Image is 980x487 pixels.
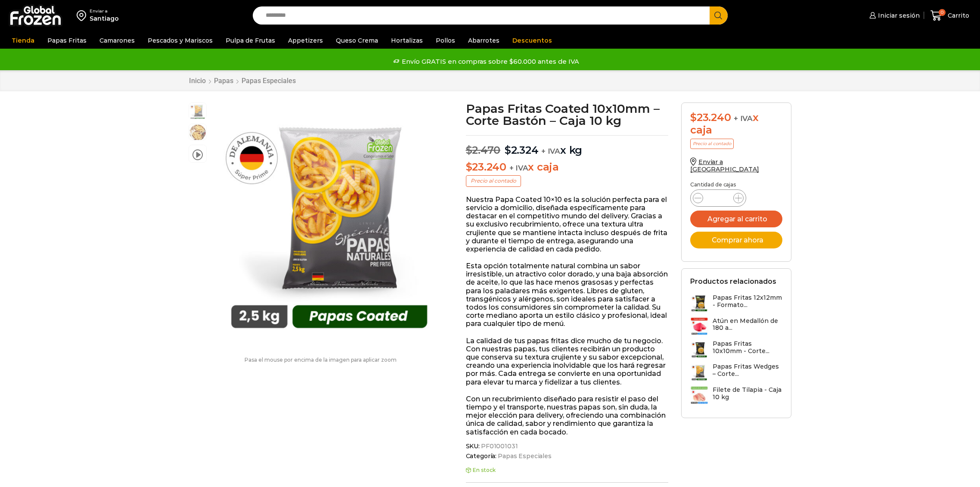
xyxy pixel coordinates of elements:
[466,337,669,386] p: La calidad de tus papas fritas dice mucho de tu negocio. Con nuestras papas, tus clientes recibir...
[713,363,782,378] h3: Papas Fritas Wedges – Corte...
[690,139,734,149] p: Precio al contado
[466,102,669,127] h1: Papas Fritas Coated 10x10mm – Corte Bastón – Caja 10 kg
[466,395,669,436] p: Con un recubrimiento diseñado para resistir el paso del tiempo y el transporte, nuestras papas so...
[214,77,234,85] a: Papas
[505,144,511,156] span: $
[7,32,39,49] a: Tienda
[713,294,782,309] h3: Papas Fritas 12x12mm - Formato...
[189,357,453,363] p: Pasa el mouse por encima de la imagen para aplicar zoom
[211,102,447,339] img: coated
[466,453,669,460] span: Categoría:
[466,144,472,156] span: $
[90,8,119,14] div: Enviar a
[387,32,427,49] a: Hortalizas
[90,14,119,23] div: Santiago
[466,467,669,473] p: En stock
[690,182,782,188] p: Cantidad de cajas
[509,164,528,172] span: + IVA
[690,111,697,124] span: $
[710,192,726,204] input: Product quantity
[946,11,969,20] span: Carrito
[221,32,279,49] a: Pulpa de Frutas
[466,175,521,186] p: Precio al contado
[466,195,669,253] p: Nuestra Papa Coated 10×10 es la solución perfecta para el servicio a domicilio, diseñada específi...
[867,7,920,24] a: Iniciar sesión
[466,443,669,450] span: SKU:
[541,147,560,155] span: + IVA
[143,32,217,49] a: Pescados y Mariscos
[332,32,382,49] a: Queso Crema
[713,317,782,332] h3: Atún en Medallón de 180 a...
[690,211,782,227] button: Agregar al carrito
[713,386,782,401] h3: Filete de Tilapia - Caja 10 kg
[713,340,782,355] h3: Papas Fritas 10x10mm - Corte...
[690,340,782,359] a: Papas Fritas 10x10mm - Corte...
[690,112,782,136] div: x caja
[939,9,946,16] span: 0
[734,114,753,123] span: + IVA
[466,135,669,157] p: x kg
[464,32,504,49] a: Abarrotes
[466,262,669,328] p: Esta opción totalmente natural combina un sabor irresistible, un atractivo color dorado, y una ba...
[508,32,556,49] a: Descuentos
[77,8,90,23] img: address-field-icon.svg
[189,124,206,141] span: 10×10
[189,103,206,120] span: coated
[690,111,731,124] bdi: 23.240
[241,77,296,85] a: Papas Especiales
[466,144,501,156] bdi: 2.470
[876,11,920,20] span: Iniciar sesión
[690,232,782,248] button: Comprar ahora
[928,6,971,26] a: 0 Carrito
[211,102,447,339] div: 1 / 3
[95,32,139,49] a: Camarones
[466,161,472,173] span: $
[505,144,539,156] bdi: 2.324
[690,386,782,405] a: Filete de Tilapia - Caja 10 kg
[43,32,91,49] a: Papas Fritas
[690,277,776,285] h2: Productos relacionados
[690,363,782,382] a: Papas Fritas Wedges – Corte...
[466,161,669,174] p: x caja
[710,6,728,25] button: Search button
[690,158,759,173] a: Enviar a [GEOGRAPHIC_DATA]
[690,294,782,313] a: Papas Fritas 12x12mm - Formato...
[466,161,506,173] bdi: 23.240
[690,317,782,336] a: Atún en Medallón de 180 a...
[480,443,518,450] span: PF01001031
[431,32,459,49] a: Pollos
[189,77,206,85] a: Inicio
[284,32,327,49] a: Appetizers
[496,453,552,460] a: Papas Especiales
[189,77,296,85] nav: Breadcrumb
